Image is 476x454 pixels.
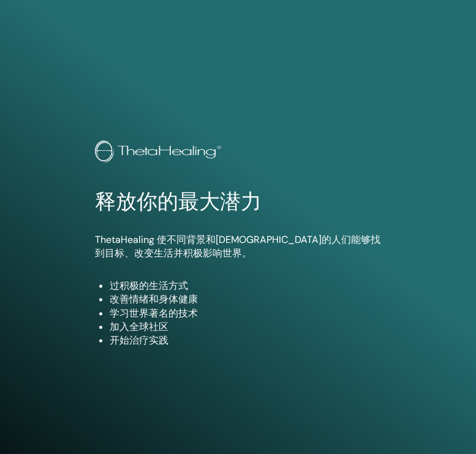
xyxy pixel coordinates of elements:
[110,320,382,334] li: 加入全球社区
[110,293,382,306] li: 改善情绪和身体健康
[95,190,382,215] h1: 释放你的最大潜力
[110,307,382,320] li: 学习世界著名的技术
[110,279,382,293] li: 过积极的生活方式
[110,334,382,347] li: 开始治疗实践
[95,233,382,261] p: ThetaHealing 使不同背景和[DEMOGRAPHIC_DATA]的人们能够找到目标、改变生活并积极影响世界。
